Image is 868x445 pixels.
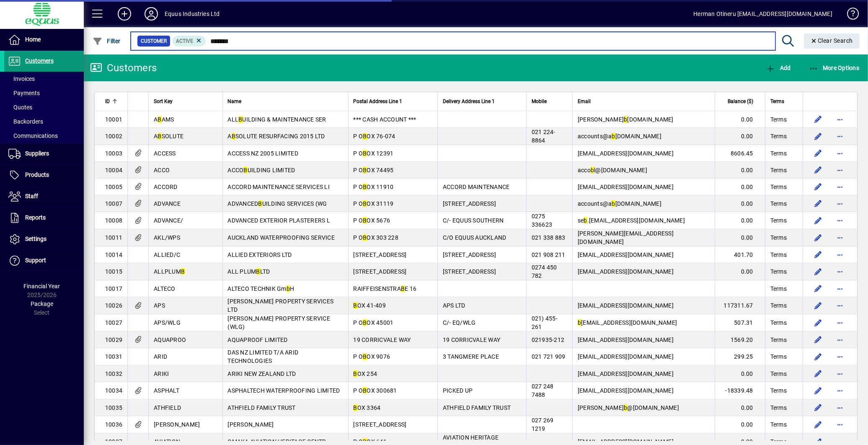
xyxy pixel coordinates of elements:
[24,283,60,290] span: Financial Year
[811,299,825,312] button: Edit
[591,167,594,173] em: b
[354,387,397,394] span: P O OX 300681
[715,246,765,263] td: 401.70
[4,129,84,143] a: Communications
[363,217,367,224] em: B
[4,100,84,114] a: Quotes
[173,36,206,47] mat-chip: Activation Status: Active
[363,234,367,241] em: B
[105,97,122,106] div: ID
[578,251,674,258] span: [EMAIL_ADDRESS][DOMAIN_NAME]
[238,116,242,123] em: B
[363,438,367,445] em: B
[811,129,825,143] button: Edit
[443,217,504,224] span: C/- EQUUS SOUTHERN
[763,60,793,75] button: Add
[354,97,403,106] span: Postal Address Line 1
[715,365,765,382] td: 0.00
[363,387,367,394] em: B
[532,383,554,398] span: 027 248 7488
[154,319,181,326] span: APS/WLG
[401,285,405,292] em: B
[354,133,395,140] span: P O OX 76-074
[90,34,123,49] button: Filter
[8,104,32,111] span: Quotes
[578,116,674,123] span: [PERSON_NAME] [DOMAIN_NAME]
[4,207,84,228] a: Reports
[770,115,787,124] span: Terms
[715,195,765,212] td: 0.00
[228,167,295,173] span: ACCO UILDING LIMITED
[715,128,765,145] td: 0.00
[715,314,765,331] td: 507.31
[578,302,674,309] span: [EMAIL_ADDRESS][DOMAIN_NAME]
[833,163,847,177] button: More options
[25,57,54,64] span: Customers
[154,404,181,411] span: ATHFIELD
[287,285,290,292] em: b
[833,180,847,194] button: More options
[532,251,566,258] span: 021 908 211
[833,384,847,397] button: More options
[765,65,790,71] span: Add
[811,231,825,244] button: Edit
[154,217,183,224] span: ADVANCE/
[363,353,367,360] em: B
[105,184,122,190] span: 10005
[105,234,122,241] span: 10011
[354,404,357,411] em: B
[770,233,787,242] span: Terms
[770,386,787,395] span: Terms
[4,250,84,271] a: Support
[363,200,367,207] em: B
[811,147,825,160] button: Edit
[532,213,553,228] span: 0275 336623
[363,167,367,173] em: B
[138,6,165,21] button: Profile
[228,404,296,411] span: ATHFIELD FAMILY TRUST
[105,285,122,292] span: 10017
[532,417,554,432] span: 027 269 1219
[833,282,847,295] button: More options
[228,421,274,428] span: [PERSON_NAME]
[354,268,407,275] span: [STREET_ADDRESS]
[25,214,46,221] span: Reports
[624,116,627,123] em: b
[715,331,765,348] td: 1569.20
[715,111,765,128] td: 0.00
[228,116,326,123] span: ALL UILDING & MAINTENANCE SER
[833,231,847,244] button: More options
[715,263,765,280] td: 0.00
[811,163,825,177] button: Edit
[770,183,787,191] span: Terms
[228,336,288,343] span: AQUAPROOF LIMITED
[154,353,167,360] span: ARID
[715,297,765,314] td: 117311.67
[715,382,765,399] td: -18339.48
[720,97,761,106] div: Balance ($)
[228,298,334,313] span: [PERSON_NAME] PROPERTY SERVICES LTD
[833,147,847,160] button: More options
[841,2,858,29] a: Knowledge Base
[354,370,377,377] span: OX 254
[363,133,367,140] em: B
[811,265,825,278] button: Edit
[105,438,122,445] span: 10037
[105,97,110,106] span: ID
[811,350,825,363] button: Edit
[354,184,394,190] span: P O OX 11910
[578,200,661,207] span: accounts@a [DOMAIN_NAME]
[228,184,330,190] span: ACCORD MAINTENANCE SERVICES LI
[578,353,674,360] span: [EMAIL_ADDRESS][DOMAIN_NAME]
[532,353,566,360] span: 021 721 909
[578,167,647,173] span: acco l@[DOMAIN_NAME]
[833,316,847,329] button: More options
[228,97,343,106] div: Name
[4,114,84,129] a: Backorders
[25,150,49,157] span: Suppliers
[354,302,386,309] span: OX 41-409
[443,387,473,394] span: PICKED UP
[105,421,122,428] span: 10036
[154,251,180,258] span: ALLIED/C
[228,97,242,106] span: Name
